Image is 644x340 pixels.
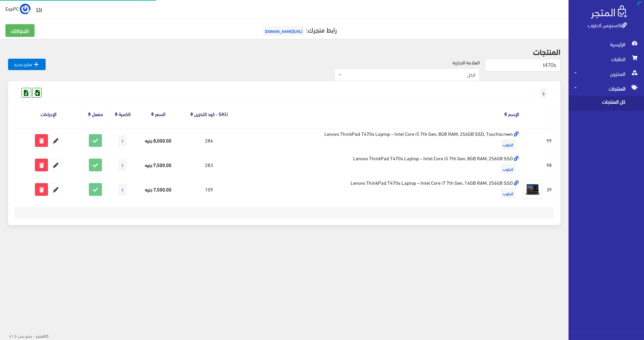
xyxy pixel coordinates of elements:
[523,179,543,200] img: thinkpad-t470s-intel-i7-7th.jpg
[179,128,238,153] td: 284
[8,47,560,56] h2: المنتجات
[118,184,127,195] span: 1
[5,24,35,37] a: اشتراكك
[238,177,521,202] td: Lenovo ThinkPad T470s Laptop – Intel Core i7 7th Gen, 16GB RAM, 256GB SSD
[574,37,639,52] span: الرئيسية
[343,71,475,78] span: الكل
[485,59,560,71] input: بحث...
[92,109,103,118] a: مفعل
[179,153,238,177] td: 283
[137,153,179,177] td: 7,500.00 جنيه
[569,52,644,66] a: الطلبات
[574,52,639,66] span: الطلبات
[569,37,644,52] a: الرئيسية
[179,177,238,202] td: 109
[501,139,515,149] span: لابتوب
[137,177,179,202] td: 7,500.00 جنيه
[574,66,639,81] span: المخزون
[137,128,179,153] td: 8,000.00 جنيه
[5,3,31,14] a: ... ExpPC
[20,4,31,14] img: ...
[545,153,554,177] td: 98
[591,5,627,18] img: .
[545,177,554,202] td: 39
[263,26,304,36] span: [URL][DOMAIN_NAME]
[32,60,40,68] i: 
[34,3,45,15] a: EN
[155,109,165,118] a: السعر
[334,68,480,81] span: الكل
[194,109,228,118] a: SKU - كود التخزين
[545,128,554,153] td: 99
[574,96,625,111] span: كل المنتجات
[501,164,515,174] span: لابتوب
[508,109,519,118] a: الإسم
[540,88,547,98] span: 3
[588,20,627,30] a: اكسبريس لابتوب
[452,59,480,66] label: العلامة التجارية
[9,332,35,339] span: - صنع بحب v1.0
[261,23,337,36] a: رابط متجرك:[URL][DOMAIN_NAME]
[569,66,644,81] a: المخزون
[118,135,127,146] span: 1
[569,81,644,96] a: المنتجات
[8,59,46,70] a: منتج جديد
[3,331,49,340] div: ©
[238,128,521,153] td: Lenovo ThinkPad T470s Laptop – Intel Core i5 7th Gen, 8GB RAM, 256GB SSD, Touchscreen
[118,159,127,171] span: 1
[238,153,521,177] td: Lenovo ThinkPad T470s Laptop – Intel Core i5 7th Gen, 8GB RAM, 256GB SSD
[5,4,19,13] span: ExpPC
[36,5,42,13] u: EN
[501,188,515,198] span: لابتوب
[15,100,82,128] th: الإجراءات
[574,81,639,96] span: المنتجات
[569,96,644,111] a: كل المنتجات
[36,333,45,339] strong: المتجر
[119,109,130,118] a: الكمية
